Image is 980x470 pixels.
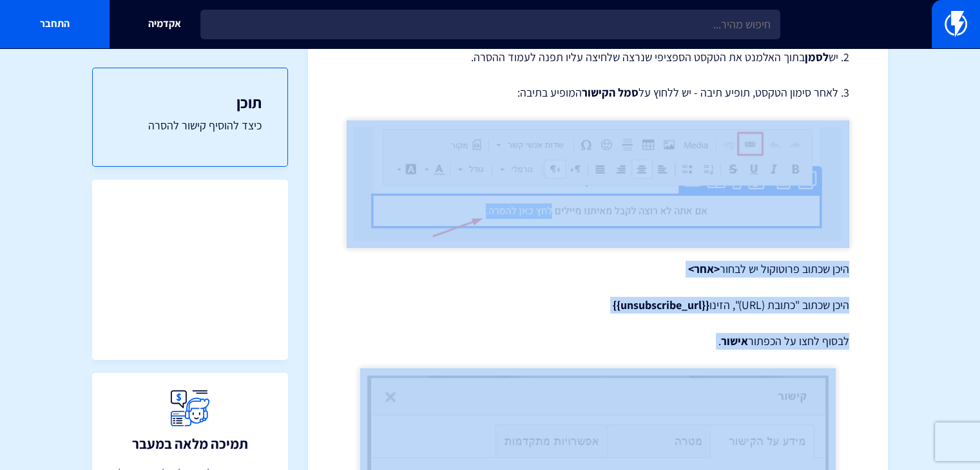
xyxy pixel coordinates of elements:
[721,334,748,348] strong: אישור
[347,261,849,277] p: היכן שכתוב פרוטוקול יש לבחור
[582,85,639,100] strong: סמל הקישור
[119,117,262,134] a: כיצד להוסיף קישור להסרה
[613,297,709,312] strong: {{unsubscribe_url}}
[347,333,849,350] p: לבסוף לחצו על הכפתור .
[688,261,720,276] strong: <אחר>
[347,84,849,101] p: 3. לאחר סימון הטקסט, תופיע תיבה - יש ללחוץ על המופיע בתיבה:
[200,10,780,39] input: חיפוש מהיר...
[347,297,849,314] p: היכן שכתוב "כתובת (URL)", הזינו
[805,50,829,64] strong: לסמן
[347,49,849,66] p: 2. יש בתוך האלמנט את הטקסט הספציפי שנרצה שלחיצה עליו תפנה לעמוד ההסרה.
[132,436,248,451] h3: תמיכה מלאה במעבר
[119,94,262,111] h3: תוכן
